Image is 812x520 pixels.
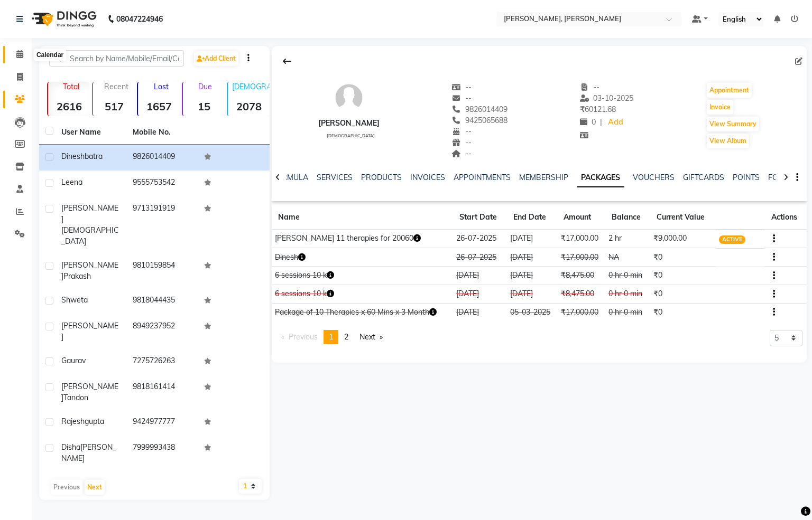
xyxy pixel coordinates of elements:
a: Add Client [194,51,238,66]
p: [DEMOGRAPHIC_DATA] [232,82,270,91]
a: SERVICES [317,173,353,182]
td: ₹9,000.00 [650,230,716,248]
td: 9818044435 [126,288,198,314]
span: [PERSON_NAME] [61,260,118,281]
th: Actions [765,205,807,230]
td: [DATE] [507,248,558,267]
div: Back to Client [276,51,298,71]
td: ₹0 [650,285,716,303]
a: INVOICES [410,173,445,182]
td: Dinesh [272,248,453,267]
span: ₹ [580,105,585,114]
td: 26-07-2025 [453,230,507,248]
span: 9826014409 [451,105,508,114]
td: 8949237952 [126,314,198,349]
button: View Album [707,134,749,148]
span: Leena [61,177,82,187]
span: 03-10-2025 [580,93,634,103]
a: GIFTCARDS [683,173,724,182]
div: Calendar [34,49,66,61]
td: ₹8,475.00 [557,285,605,303]
strong: 2078 [228,100,270,113]
button: Next [85,480,105,495]
a: VOUCHERS [633,173,675,182]
span: 0 [580,117,596,127]
span: -- [451,138,472,147]
span: -- [580,82,600,92]
th: End Date [507,205,558,230]
input: Search by Name/Mobile/Email/Code [49,50,184,67]
span: -- [451,93,472,103]
th: Amount [557,205,605,230]
span: Disha [61,442,80,452]
span: [DEMOGRAPHIC_DATA] [61,225,119,246]
span: -- [451,149,472,158]
a: PRODUCTS [361,173,402,182]
span: 2 [344,332,348,342]
a: MEMBERSHIP [519,173,568,182]
td: [DATE] [453,303,507,322]
a: FORMULA [272,173,308,182]
p: Recent [97,82,135,91]
td: 0 hr 0 min [605,303,650,322]
p: Lost [142,82,180,91]
span: Prakash [63,271,91,281]
p: Total [52,82,90,91]
button: View Summary [707,117,759,131]
td: 7999993438 [126,436,198,470]
strong: 2616 [48,100,90,113]
span: 1 [329,332,333,342]
span: 60121.68 [580,105,616,114]
th: User Name [55,120,126,145]
strong: 517 [93,100,135,113]
a: FORMS [768,173,795,182]
span: [PERSON_NAME] [61,321,118,342]
span: -- [451,127,472,136]
td: 9826014409 [126,145,198,171]
td: Package of 10 Therapies x 60 Mins x 3 Month [272,303,453,322]
td: 0 hr 0 min [605,285,650,303]
span: Tandon [63,393,88,402]
img: avatar [333,82,365,114]
td: 26-07-2025 [453,248,507,267]
span: [PERSON_NAME] [61,382,118,402]
th: Name [272,205,453,230]
span: CONSUMED [719,290,758,299]
p: Due [185,82,225,91]
span: batra [85,152,103,161]
span: Previous [289,332,318,342]
span: dinesh [61,152,85,161]
span: [PERSON_NAME] [61,203,118,224]
td: 2 hr [605,230,650,248]
div: [PERSON_NAME] [318,118,380,129]
td: ₹0 [650,248,716,267]
th: Start Date [453,205,507,230]
span: Gaurav [61,356,86,365]
td: NA [605,248,650,267]
span: CONSUMED [719,272,758,280]
img: logo [27,4,99,34]
td: [DATE] [453,285,507,303]
span: Shweta [61,295,88,305]
td: ₹0 [650,267,716,285]
td: 9810159854 [126,253,198,288]
td: 9818161414 [126,375,198,410]
span: rajesh [61,417,85,426]
td: [DATE] [453,267,507,285]
td: 6 sessions 10 k [272,267,453,285]
span: CANCELLED [719,254,759,262]
span: 9425065688 [451,116,508,125]
td: 9713191919 [126,196,198,253]
td: [DATE] [507,285,558,303]
td: [DATE] [507,230,558,248]
td: ₹8,475.00 [557,267,605,285]
td: ₹0 [650,303,716,322]
td: ₹17,000.00 [557,248,605,267]
th: Current Value [650,205,716,230]
td: 0 hr 0 min [605,267,650,285]
td: ₹17,000.00 [557,303,605,322]
span: -- [451,82,472,92]
span: gupta [85,417,104,426]
td: 9555753542 [126,171,198,196]
strong: 15 [183,100,225,113]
